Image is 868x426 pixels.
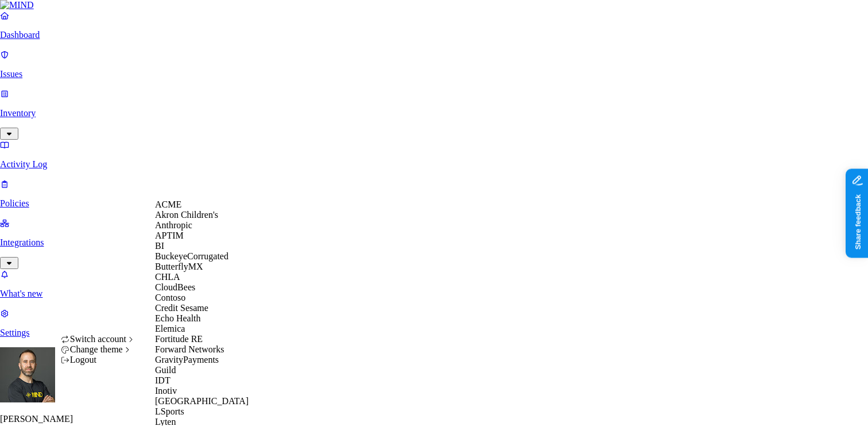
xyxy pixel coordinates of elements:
[155,282,195,292] span: CloudBees
[155,303,208,313] span: Credit Sesame
[155,210,218,220] span: Akron Children's
[155,272,180,282] span: CHLA
[155,344,224,354] span: Forward Networks
[155,365,176,375] span: Guild
[155,313,201,323] span: Echo Health
[70,344,123,354] span: Change theme
[155,251,228,261] span: BuckeyeCorrugated
[155,293,185,302] span: Contoso
[155,406,184,416] span: LSports
[70,334,126,344] span: Switch account
[155,386,177,396] span: Inotiv
[155,220,192,230] span: Anthropic
[61,355,136,365] div: Logout
[155,375,170,385] span: IDT
[155,231,184,240] span: APTIM
[155,262,203,271] span: ButterflyMX
[155,334,203,344] span: Fortitude RE
[155,241,164,251] span: BI
[155,355,219,364] span: GravityPayments
[155,396,249,406] span: [GEOGRAPHIC_DATA]
[155,199,181,209] span: ACME
[155,324,185,333] span: Elemica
